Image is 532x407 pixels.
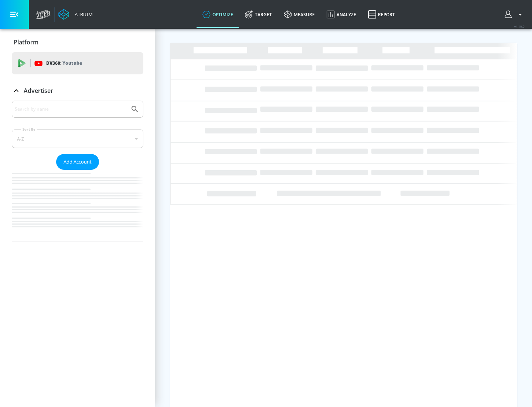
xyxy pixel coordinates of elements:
[56,154,99,170] button: Add Account
[15,104,127,114] input: Search by name
[72,11,93,18] div: Atrium
[24,87,53,95] p: Advertiser
[362,1,401,28] a: Report
[21,127,37,132] label: Sort By
[62,59,82,67] p: Youtube
[12,52,143,74] div: DV360: Youtube
[46,59,82,67] p: DV360:
[12,80,143,101] div: Advertiser
[514,24,525,28] span: v 4.19.0
[64,158,92,166] span: Add Account
[12,32,143,53] div: Platform
[239,1,278,28] a: Target
[321,1,362,28] a: Analyze
[58,9,93,20] a: Atrium
[12,101,143,242] div: Advertiser
[197,1,239,28] a: optimize
[12,170,143,242] nav: list of Advertiser
[14,38,38,46] p: Platform
[278,1,321,28] a: measure
[12,129,143,148] div: A-Z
